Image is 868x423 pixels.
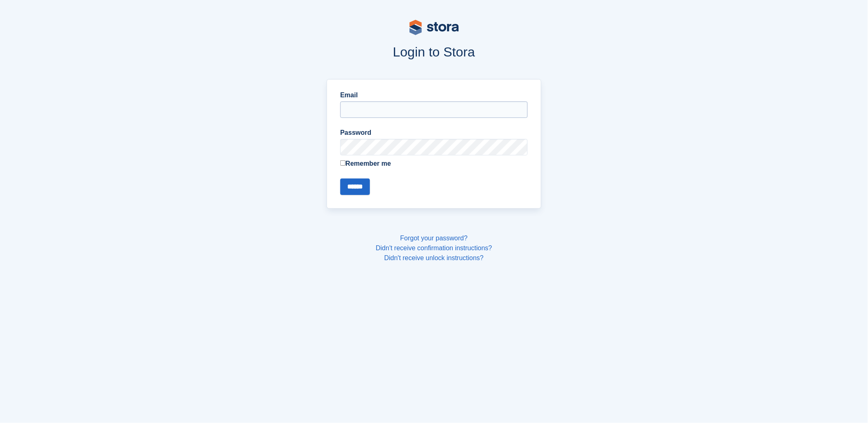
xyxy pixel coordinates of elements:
img: stora-logo-53a41332b3708ae10de48c4981b4e9114cc0af31d8433b30ea865607fb682f29.svg [409,20,459,35]
a: Didn't receive confirmation instructions? [376,244,492,251]
a: Didn't receive unlock instructions? [384,254,484,261]
input: Remember me [340,160,346,166]
label: Password [340,128,528,138]
a: Forgot your password? [400,235,468,242]
label: Email [340,90,528,100]
label: Remember me [340,159,528,169]
h1: Login to Stora [170,45,699,59]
